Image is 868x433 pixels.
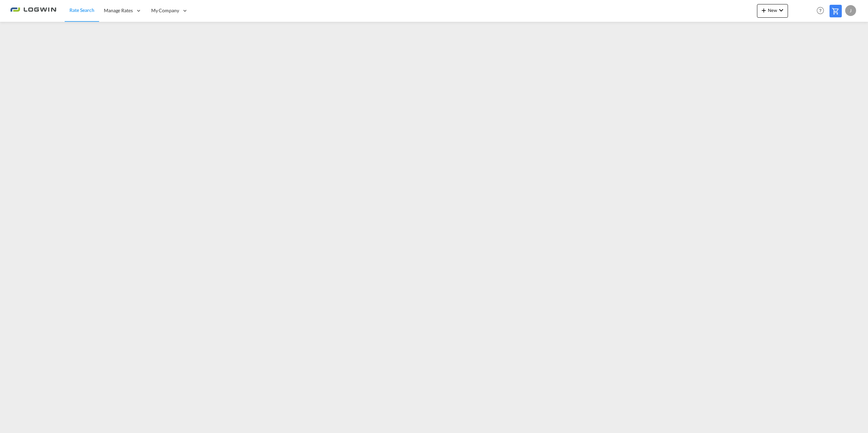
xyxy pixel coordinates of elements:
[10,3,56,18] img: 2761ae10d95411efa20a1f5e0282d2d7.png
[151,7,179,14] span: My Company
[760,6,768,14] md-icon: icon-plus 400-fg
[845,5,856,16] div: J
[815,5,830,17] div: Help
[757,4,788,18] button: icon-plus 400-fgNewicon-chevron-down
[69,7,94,13] span: Rate Search
[815,5,826,16] span: Help
[760,7,785,13] span: New
[104,7,133,14] span: Manage Rates
[777,6,785,14] md-icon: icon-chevron-down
